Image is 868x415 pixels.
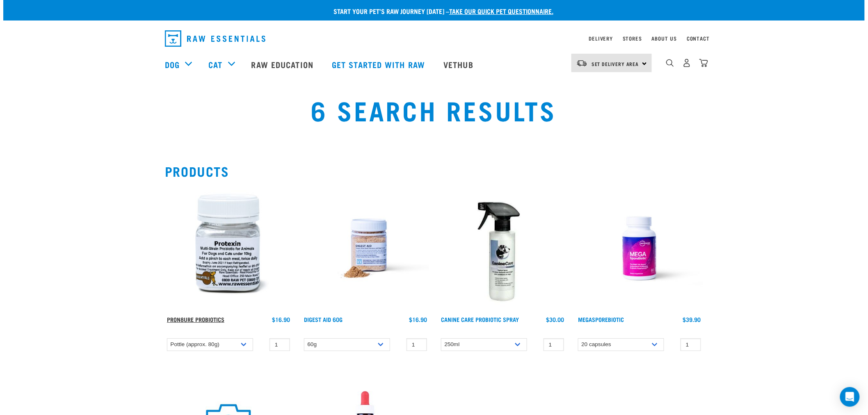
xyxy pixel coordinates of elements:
a: Dog [165,58,180,71]
div: Open Intercom Messenger [840,387,860,407]
nav: dropdown navigation [158,27,710,50]
input: 1 [270,338,290,351]
a: take our quick pet questionnaire. [449,9,553,13]
nav: dropdown navigation [3,48,865,81]
span: Set Delivery Area [592,62,639,65]
div: $30.00 [546,316,564,323]
img: Plastic Bottle Of Protexin For Dogs And Cats [165,185,292,312]
div: $39.90 [683,316,701,323]
a: Cat [208,58,222,71]
a: Raw Education [243,48,324,81]
div: $16.90 [409,316,427,323]
input: 1 [544,338,564,351]
div: $16.90 [272,316,290,323]
img: Raw Essentials Digest Aid Pet Supplement [302,185,429,312]
img: home-icon-1@2x.png [666,59,674,67]
a: Contact [687,37,710,40]
a: Stores [623,37,642,40]
img: van-moving.png [576,59,587,67]
h1: 6 Search Results [165,95,703,124]
a: About Us [652,37,677,40]
img: Raw Essentials Mega Spore Biotic Probiotic For Dogs [576,185,703,312]
a: Canine Care Probiotic Spray [441,318,519,321]
a: MegaSporeBiotic [578,318,624,321]
img: Canine Care [439,185,566,312]
img: user.png [683,59,691,67]
a: Delivery [589,37,613,40]
a: Vethub [435,48,484,81]
h2: Products [165,164,703,178]
a: Get started with Raw [324,48,435,81]
a: ProN8ure Probiotics [167,318,224,321]
input: 1 [407,338,427,351]
input: 1 [681,338,701,351]
img: Raw Essentials Logo [165,30,265,47]
a: Digest Aid 60g [304,318,343,321]
img: home-icon@2x.png [699,59,708,67]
